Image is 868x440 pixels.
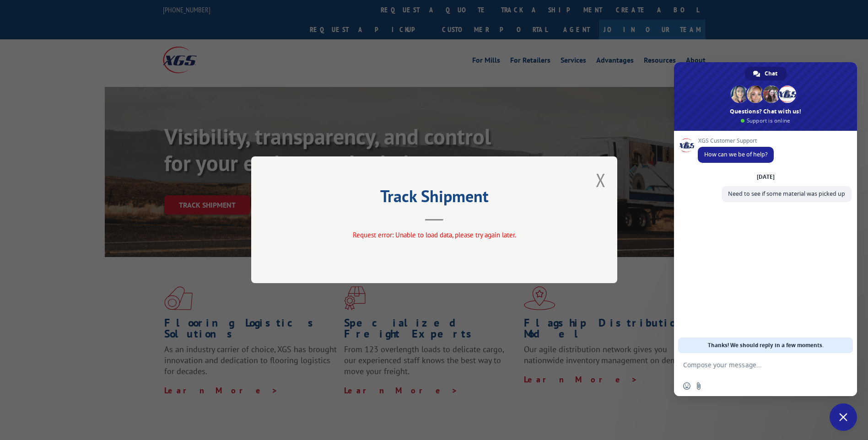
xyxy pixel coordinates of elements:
span: Insert an emoji [683,382,690,390]
span: Thanks! We should reply in a few moments. [708,338,824,353]
div: Close chat [830,403,857,431]
span: Need to see if some material was picked up [728,190,845,198]
span: How can we be of help? [704,150,767,158]
textarea: Compose your message... [683,361,828,369]
div: [DATE] [757,174,775,180]
div: Chat [745,67,787,80]
h2: Track Shipment [297,190,571,207]
span: Chat [765,67,777,80]
span: Send a file [695,382,702,390]
button: Close modal [596,168,606,192]
span: Request error: Unable to load data, please try again later. [352,231,516,240]
span: XGS Customer Support [698,138,774,144]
